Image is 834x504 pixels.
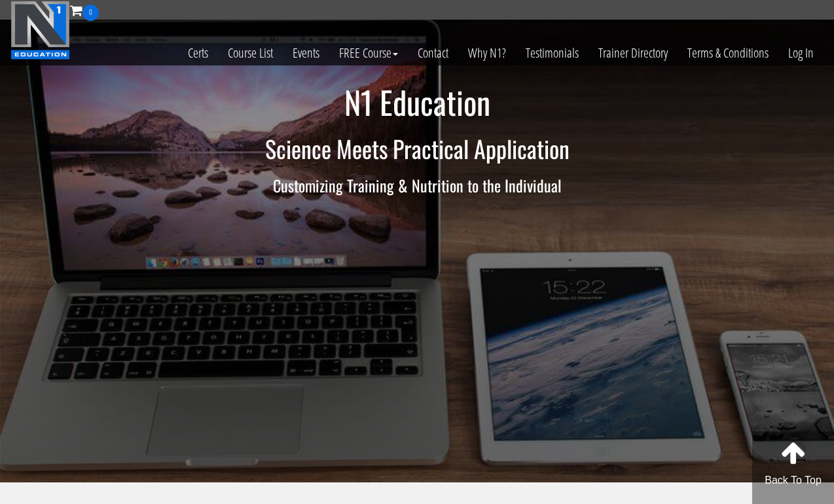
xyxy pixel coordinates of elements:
a: Certs [178,21,218,85]
a: Contact [408,21,458,85]
a: Events [283,21,329,85]
h1: N1 Education [34,85,800,120]
h3: Customizing Training & Nutrition to the Individual [34,177,800,194]
span: 0 [82,5,99,21]
h2: Science Meets Practical Application [34,135,800,162]
a: Course List [218,21,283,85]
a: FREE Course [329,21,408,85]
a: Testimonials [516,21,589,85]
a: Terms & Conditions [678,21,778,85]
a: 0 [70,1,99,19]
img: n1-education [10,1,70,60]
a: Trainer Directory [589,21,678,85]
a: Log In [778,21,824,85]
a: Why N1? [458,21,516,85]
